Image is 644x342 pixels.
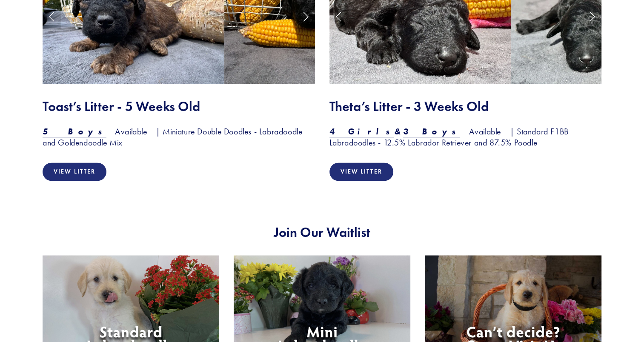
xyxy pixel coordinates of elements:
[43,162,106,181] a: View Litter
[329,126,394,137] a: 4 Girls
[43,98,315,114] h2: Toast’s Litter - 5 Weeks Old
[43,126,106,137] em: 5 Boys
[329,3,348,29] a: Previous Slide
[296,3,315,29] a: Next Slide
[329,126,394,137] em: 4 Girls
[403,126,460,137] em: 3 Boys
[403,126,460,137] a: 3 Boys
[583,3,601,29] a: Next Slide
[394,126,404,137] em: &
[43,126,106,137] a: 5 Boys
[329,126,602,148] h3: Available | Standard F1BB Labradoodles - 12.5% Labrador Retriever and 87.5% Poodle
[329,98,602,114] h2: Theta’s Litter - 3 Weeks Old
[43,224,601,240] h2: Join Our Waitlist
[329,162,393,181] a: View Litter
[43,3,61,29] a: Previous Slide
[43,126,315,148] h3: Available | Miniature Double Doodles - Labradoodle and Goldendoodle Mix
